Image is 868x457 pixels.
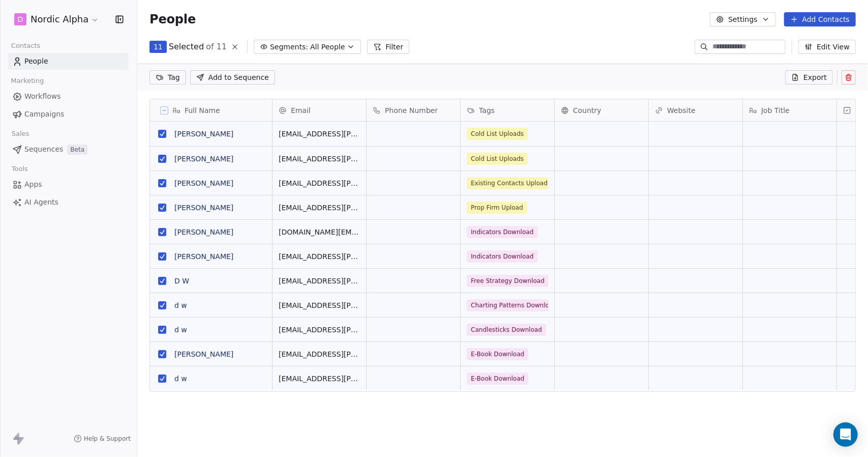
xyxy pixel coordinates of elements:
div: Job Title [743,99,836,121]
a: People [8,53,129,70]
div: Phone Number [367,99,460,121]
button: 11 [149,41,167,53]
span: Indicators Download [467,226,537,238]
span: Tag [168,72,180,82]
span: Phone Number [385,105,438,116]
a: d w [174,326,187,334]
span: [EMAIL_ADDRESS][PERSON_NAME][DOMAIN_NAME] [279,203,360,213]
button: Tag [149,70,186,84]
span: [EMAIL_ADDRESS][PERSON_NAME][DOMAIN_NAME] [279,300,360,310]
span: All People [310,42,345,52]
a: [PERSON_NAME] [174,252,233,261]
span: Prop Firm Upload [467,202,527,214]
button: Edit View [798,40,856,54]
span: Indicators Download [467,250,537,263]
span: [EMAIL_ADDRESS][PERSON_NAME][DOMAIN_NAME] [279,154,360,164]
span: Country [573,105,602,116]
span: Workflows [24,91,61,102]
span: Help & Support [84,435,131,443]
div: Email [273,99,366,121]
a: Campaigns [8,106,129,123]
a: [PERSON_NAME] [174,228,233,236]
div: Open Intercom Messenger [833,422,858,447]
a: d w [174,375,187,383]
div: Website [649,99,742,121]
a: [PERSON_NAME] [174,179,233,187]
a: d w [174,301,187,309]
span: E-Book Download [467,373,528,385]
span: Contacts [7,38,45,53]
span: Job Title [761,105,790,116]
a: SequencesBeta [8,141,129,158]
span: Cold List Uploads [467,153,528,165]
span: Charting Patterns Download [467,299,548,311]
span: Add to Sequence [208,72,269,82]
span: [EMAIL_ADDRESS][PERSON_NAME][DOMAIN_NAME] [279,129,360,139]
a: D W [174,277,189,285]
span: Segments: [270,42,308,52]
span: of 11 [206,41,227,53]
button: Settings [710,12,775,26]
span: [EMAIL_ADDRESS][PERSON_NAME][DOMAIN_NAME] [279,349,360,359]
span: [EMAIL_ADDRESS][PERSON_NAME][DOMAIN_NAME] [279,276,360,286]
span: Tools [7,161,32,177]
span: Free Strategy Download [467,275,548,287]
span: Marketing [7,73,48,89]
button: Filter [367,40,409,54]
span: Sequences [24,144,63,155]
span: E-Book Download [467,348,528,360]
button: Export [785,70,833,84]
span: [EMAIL_ADDRESS][PERSON_NAME][DOMAIN_NAME] [279,374,360,384]
span: People [24,56,48,67]
a: [PERSON_NAME] [174,130,233,138]
div: Country [555,99,648,121]
a: Apps [8,176,129,193]
span: Beta [67,145,87,155]
span: Campaigns [24,109,64,120]
a: Workflows [8,88,129,105]
div: Full Name [150,99,272,121]
span: Sales [7,126,34,141]
span: [EMAIL_ADDRESS][PERSON_NAME][DOMAIN_NAME] [279,178,360,188]
span: Apps [24,179,42,190]
span: Candlesticks Download [467,324,546,336]
span: AI Agents [24,197,58,208]
span: Website [667,105,696,116]
span: Tags [479,105,495,116]
span: 11 [154,42,163,52]
div: Tags [461,99,554,121]
a: [PERSON_NAME] [174,155,233,163]
span: [EMAIL_ADDRESS][PERSON_NAME][DOMAIN_NAME] [279,251,360,262]
a: [PERSON_NAME] [174,350,233,358]
span: [DOMAIN_NAME][EMAIL_ADDRESS][PERSON_NAME][DOMAIN_NAME] [279,227,360,237]
div: grid [150,122,273,441]
button: Add to Sequence [190,70,275,84]
a: [PERSON_NAME] [174,204,233,212]
span: Cold List Uploads [467,128,528,140]
span: Nordic Alpha [31,13,88,26]
span: Existing Contacts Upload [467,177,548,189]
button: DNordic Alpha [12,11,101,28]
span: Email [291,105,311,116]
span: People [149,12,196,27]
a: AI Agents [8,194,129,211]
span: Export [803,72,827,82]
a: Help & Support [74,435,131,443]
span: Selected [169,41,204,53]
button: Add Contacts [784,12,856,26]
span: [EMAIL_ADDRESS][PERSON_NAME][DOMAIN_NAME] [279,325,360,335]
span: D [18,14,23,24]
span: Full Name [185,105,220,116]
